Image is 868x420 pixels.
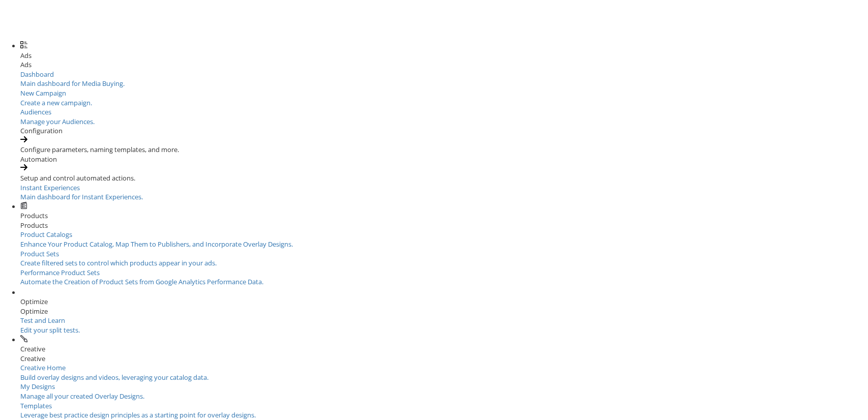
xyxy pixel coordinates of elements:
div: Product Catalogs [20,230,868,239]
span: Products [20,211,48,220]
a: Test and LearnEdit your split tests. [20,316,147,335]
div: Manage your Audiences. [20,117,868,127]
div: Main dashboard for Media Buying. [20,79,868,88]
a: AudiencesManage your Audiences. [20,107,868,126]
div: Configuration [20,126,868,136]
div: Setup and control automated actions. [20,173,868,183]
div: Ads [20,60,868,70]
div: Creative Home [20,363,868,373]
div: Audiences [20,107,868,117]
a: Instant ExperiencesMain dashboard for Instant Experiences. [20,183,868,202]
a: Creative HomeBuild overlay designs and videos, leveraging your catalog data. [20,363,868,382]
a: New CampaignCreate a new campaign. [20,88,868,107]
div: Enhance Your Product Catalog, Map Them to Publishers, and Incorporate Overlay Designs. [20,239,868,249]
a: Product SetsCreate filtered sets to control which products appear in your ads. [20,249,868,268]
div: Automate the Creation of Product Sets from Google Analytics Performance Data. [20,277,868,287]
a: Product CatalogsEnhance Your Product Catalog, Map Them to Publishers, and Incorporate Overlay Des... [20,230,868,249]
a: Performance Product SetsAutomate the Creation of Product Sets from Google Analytics Performance D... [20,268,868,287]
div: Automation [20,155,868,164]
div: Manage all your created Overlay Designs. [20,392,868,401]
a: DashboardMain dashboard for Media Buying. [20,70,868,88]
div: New Campaign [20,88,868,98]
div: Test and Learn [20,316,147,325]
div: Products [20,221,868,230]
div: Create filtered sets to control which products appear in your ads. [20,258,868,268]
a: My DesignsManage all your created Overlay Designs. [20,382,868,401]
div: Main dashboard for Instant Experiences. [20,192,868,202]
div: Build overlay designs and videos, leveraging your catalog data. [20,373,868,382]
div: My Designs [20,382,868,392]
div: Product Sets [20,249,868,259]
div: Optimize [20,307,868,316]
a: TemplatesLeverage best practice design principles as a starting point for overlay designs. [20,401,868,420]
div: Templates [20,401,868,411]
div: Configure parameters, naming templates, and more. [20,145,868,155]
span: Optimize [20,297,48,306]
div: Performance Product Sets [20,268,868,278]
div: Creative [20,354,868,364]
div: Edit your split tests. [20,325,147,335]
div: Instant Experiences [20,183,868,193]
span: Creative [20,344,45,353]
div: Leverage best practice design principles as a starting point for overlay designs. [20,410,868,420]
div: Create a new campaign. [20,98,868,108]
span: Ads [20,51,32,60]
div: Dashboard [20,70,868,79]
